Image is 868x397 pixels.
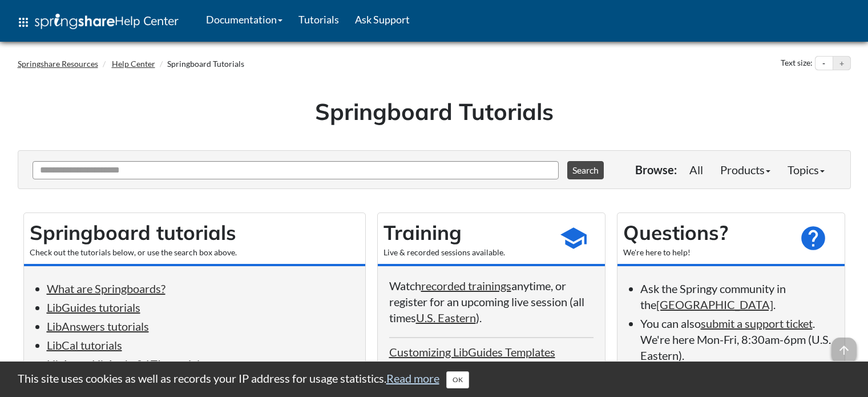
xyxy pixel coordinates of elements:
a: LibAnswers tutorials [47,319,149,333]
a: All [681,158,712,181]
span: Help Center [115,13,179,28]
li: You can also . We're here Mon-Fri, 8:30am-6pm (U.S. Eastern). [640,315,833,363]
a: submit a support ticket [701,316,813,330]
a: Ask Support [347,5,418,34]
button: Close [446,371,469,388]
a: Customizing LibGuides Templates [389,345,555,359]
button: Search [567,161,604,179]
span: school [559,224,588,252]
a: What are Springboards? [47,282,165,295]
div: We're here to help! [623,247,788,258]
button: Increase text size [833,57,850,70]
h2: Training [383,219,548,247]
a: Help Center [112,59,155,69]
a: Products [712,158,779,181]
a: [GEOGRAPHIC_DATA] [656,298,773,311]
a: Documentation [198,5,290,34]
div: Text size: [778,56,815,71]
div: Check out the tutorials below, or use the search box above. [30,247,360,258]
a: U.S. Eastern [416,311,476,324]
a: Topics [779,158,833,181]
a: Springshare Resources [18,59,98,69]
img: Springshare [35,14,115,29]
div: This site uses cookies as well as records your IP address for usage statistics. [6,370,862,388]
a: LibCal tutorials [47,338,122,352]
span: help [799,224,827,252]
p: Watch anytime, or register for an upcoming live session (all times ). [389,278,594,326]
a: Read more [386,371,439,385]
span: apps [17,15,30,29]
h2: Springboard tutorials [30,219,360,247]
a: Tutorials [290,5,347,34]
li: Springboard Tutorials [157,58,244,70]
a: apps Help Center [9,5,187,39]
a: arrow_upward [831,339,857,352]
h2: Questions? [623,219,788,247]
a: LibApps, LibAuth, & LTI tutorials [47,357,205,371]
li: Ask the Springy community in the . [640,280,833,312]
a: LibGuides tutorials [47,300,140,314]
p: Browse: [635,162,677,178]
h1: Springboard Tutorials [26,95,842,127]
a: recorded trainings [421,279,511,292]
span: arrow_upward [831,338,857,363]
div: Live & recorded sessions available. [383,247,548,258]
button: Decrease text size [815,57,833,70]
